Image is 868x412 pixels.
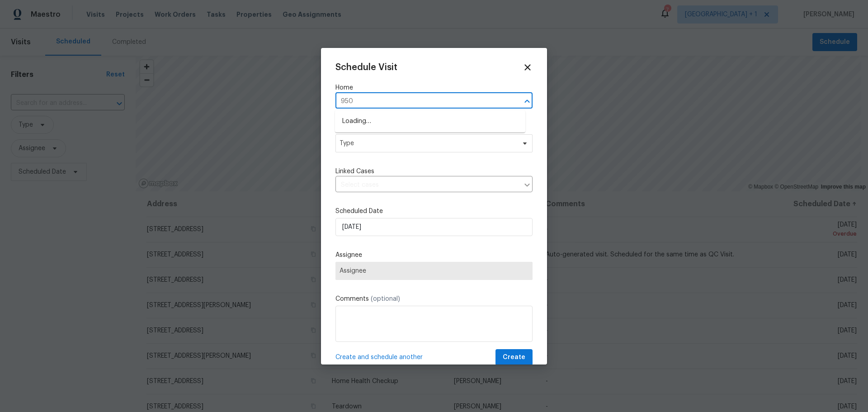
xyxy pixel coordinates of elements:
input: Enter in an address [335,95,507,109]
label: Comments [335,294,533,303]
span: Assignee [340,267,528,275]
button: Create [495,349,533,366]
label: Home [335,83,533,92]
input: M/D/YYYY [335,218,533,236]
span: Schedule Visit [335,63,397,72]
div: Loading… [335,110,525,133]
button: Close [521,95,533,108]
label: Assignee [335,251,533,260]
span: (optional) [371,296,400,302]
span: Type [340,139,515,148]
label: Scheduled Date [335,207,533,216]
span: Create and schedule another [335,353,423,362]
input: Select cases [335,178,519,192]
span: Close [523,62,533,72]
span: Linked Cases [335,167,374,176]
span: Create [503,352,525,363]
